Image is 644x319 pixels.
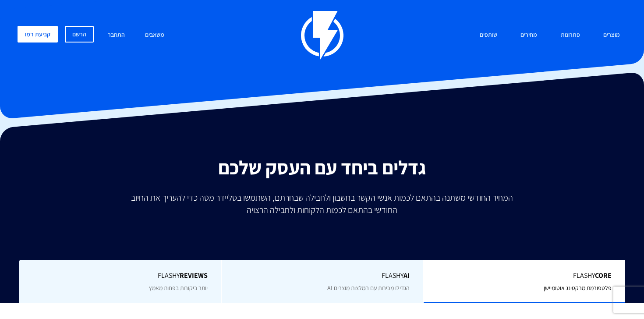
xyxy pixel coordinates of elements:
span: הגדילו מכירות עם המלצות מוצרים AI [327,284,410,292]
span: פלטפורמת מרקטינג אוטומיישן [544,284,612,292]
b: Core [595,271,612,280]
a: משאבים [138,26,171,45]
a: מוצרים [597,26,626,45]
span: Flashy [235,271,410,281]
h2: גדלים ביחד עם העסק שלכם [7,157,637,178]
a: הרשם [65,26,94,43]
a: התחבר [101,26,131,45]
b: AI [403,271,410,280]
a: מחירים [514,26,544,45]
p: המחיר החודשי משתנה בהתאם לכמות אנשי הקשר בחשבון ולחבילה שבחרתם, השתמשו בסליידר מטה כדי להעריך את ... [125,191,519,216]
a: שותפים [473,26,504,45]
span: Flashy [32,271,208,281]
span: Flashy [437,271,612,281]
a: קביעת דמו [18,26,58,43]
span: יותר ביקורות בפחות מאמץ [149,284,208,292]
b: REVIEWS [180,271,208,280]
a: פתרונות [554,26,587,45]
